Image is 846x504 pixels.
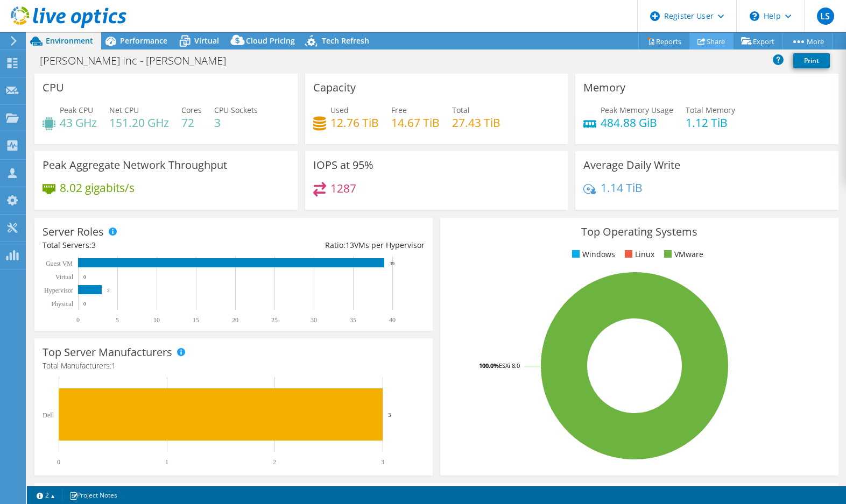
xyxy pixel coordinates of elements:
[43,82,64,94] h3: CPU
[43,239,234,251] div: Total Servers:
[479,361,499,370] tspan: 100.0%
[116,316,119,324] text: 5
[350,316,356,324] text: 35
[661,249,703,260] li: VMware
[46,260,73,267] text: Guest VM
[782,33,833,49] a: More
[390,261,395,266] text: 39
[246,36,295,46] span: Cloud Pricing
[35,55,243,67] h1: [PERSON_NAME] Inc - [PERSON_NAME]
[44,287,73,294] text: Hypervisor
[120,36,167,46] span: Performance
[76,316,80,324] text: 0
[381,458,384,466] text: 3
[43,411,54,419] text: Dell
[569,249,615,260] li: Windows
[234,239,425,251] div: Ratio: VMs per Hypervisor
[583,82,625,94] h3: Memory
[686,105,735,115] span: Total Memory
[29,488,62,502] a: 2
[181,105,202,115] span: Cores
[750,11,759,21] svg: \n
[388,411,391,418] text: 3
[51,300,73,308] text: Physical
[165,458,168,466] text: 1
[330,182,356,194] h4: 1287
[330,105,349,115] span: Used
[214,105,258,115] span: CPU Sockets
[109,117,169,129] h4: 151.20 GHz
[622,249,654,260] li: Linux
[107,288,110,293] text: 3
[60,182,135,194] h4: 8.02 gigabits/s
[83,274,86,280] text: 0
[109,105,139,115] span: Net CPU
[322,36,369,46] span: Tech Refresh
[346,240,354,250] span: 13
[583,159,680,171] h3: Average Daily Write
[181,117,202,129] h4: 72
[452,117,500,129] h4: 27.43 TiB
[43,346,172,358] h3: Top Server Manufacturers
[601,182,643,194] h4: 1.14 TiB
[817,8,834,25] span: LS
[214,117,258,129] h4: 3
[60,105,93,115] span: Peak CPU
[601,105,673,115] span: Peak Memory Usage
[60,117,97,129] h4: 43 GHz
[452,105,470,115] span: Total
[271,316,278,324] text: 25
[499,361,520,370] tspan: ESXi 8.0
[313,82,356,94] h3: Capacity
[55,273,74,281] text: Virtual
[313,159,373,171] h3: IOPS at 95%
[638,33,690,49] a: Reports
[232,316,238,324] text: 20
[273,458,276,466] text: 2
[389,316,396,324] text: 40
[43,360,425,372] h4: Total Manufacturers:
[601,117,673,129] h4: 484.88 GiB
[43,159,227,171] h3: Peak Aggregate Network Throughput
[686,117,735,129] h4: 1.12 TiB
[391,105,407,115] span: Free
[194,36,219,46] span: Virtual
[193,316,199,324] text: 15
[57,458,60,466] text: 0
[793,53,830,68] a: Print
[311,316,317,324] text: 30
[46,36,93,46] span: Environment
[689,33,734,49] a: Share
[43,226,104,238] h3: Server Roles
[62,488,125,502] a: Project Notes
[330,117,379,129] h4: 12.76 TiB
[391,117,440,129] h4: 14.67 TiB
[733,33,783,49] a: Export
[111,360,116,371] span: 1
[91,240,96,250] span: 3
[153,316,160,324] text: 10
[448,226,830,238] h3: Top Operating Systems
[83,301,86,307] text: 0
